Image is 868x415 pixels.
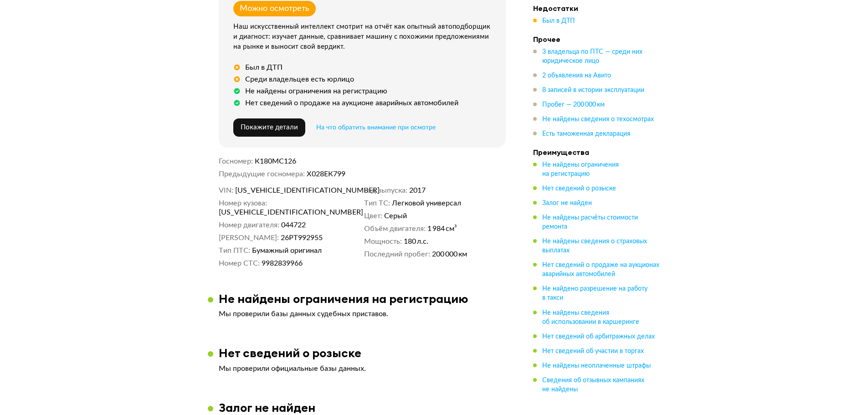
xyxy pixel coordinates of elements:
[542,131,630,137] span: Есть таможенная декларация
[219,292,468,306] h3: Не найдены ограничения на регистрацию
[219,169,305,179] dt: Предыдущие госномера
[542,49,642,64] span: 3 владельца по ПТС — среди них юридическое лицо
[542,377,644,392] span: Сведения об отзывных кампаниях не найдены
[219,346,361,360] h3: Нет сведений о розыске
[542,200,592,206] span: Залог не найден
[533,35,661,44] h4: Прочее
[252,246,322,255] span: Бумажный оригинал
[219,233,279,242] dt: [PERSON_NAME]
[542,286,647,301] span: Не найдено разрешение на работу в такси
[542,116,654,123] span: Не найдены сведения о техосмотрах
[542,18,575,24] span: Был в ДТП
[542,333,655,339] span: Нет сведений об арбитражных делах
[233,118,305,137] button: Покажите детали
[235,186,340,195] span: [US_VEHICLE_IDENTIFICATION_NUMBER]
[542,238,647,254] span: Не найдены сведения о страховых выплатах
[542,362,651,369] span: Не найдены неоплаченные штрафы
[219,220,279,230] dt: Номер двигателя
[542,102,605,108] span: Пробег — 200 000 км
[533,4,661,13] h4: Недостатки
[364,224,426,233] dt: Объём двигателя
[281,233,323,242] span: 26РТ992955
[245,63,282,72] div: Был в ДТП
[219,246,250,255] dt: Тип ПТС
[542,162,619,177] span: Не найдены ограничения на регистрацию
[245,87,387,96] div: Не найдены ограничения на регистрацию
[409,186,426,195] span: 2017
[255,158,296,165] span: К180МС126
[542,185,616,192] span: Нет сведений о розыске
[542,215,638,230] span: Не найдены расчёты стоимости ремонта
[533,148,661,157] h4: Преимущества
[281,220,306,230] span: 044722
[219,364,506,373] p: Мы проверили официальные базы данных.
[219,199,267,208] dt: Номер кузова
[262,259,303,268] span: 9982839966
[219,208,324,217] span: [US_VEHICLE_IDENTIFICATION_NUMBER]
[432,250,467,259] span: 200 000 км
[392,199,461,208] span: Легковой универсал
[542,262,659,277] span: Нет сведений о продаже на аукционах аварийных автомобилей
[233,22,495,52] div: Наш искусственный интеллект смотрит на отчёт как опытный автоподборщик и диагност: изучает данные...
[542,348,644,354] span: Нет сведений об участии в торгах
[384,211,407,220] span: Серый
[404,237,428,246] span: 180 л.с.
[427,224,457,233] span: 1 984 см³
[364,237,402,246] dt: Мощность
[364,250,430,259] dt: Последний пробег
[307,169,506,179] dd: Х028ЕК799
[245,75,354,84] div: Среди владельцев есть юрлицо
[219,157,253,166] dt: Госномер
[219,186,233,195] dt: VIN
[364,186,407,195] dt: Год выпуска
[219,400,315,415] h3: Залог не найден
[219,309,506,318] p: Мы проверили базы данных судебных приставов.
[364,199,390,208] dt: Тип ТС
[542,87,644,93] span: 8 записей в истории эксплуатации
[240,4,309,14] div: Можно осмотреть
[245,98,458,108] div: Нет сведений о продаже на аукционе аварийных автомобилей
[542,309,639,325] span: Не найдены сведения об использовании в каршеринге
[219,259,260,268] dt: Номер СТС
[542,72,611,79] span: 2 объявления на Авито
[364,211,382,220] dt: Цвет
[316,124,436,131] span: На что обратить внимание при осмотре
[241,124,298,131] span: Покажите детали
